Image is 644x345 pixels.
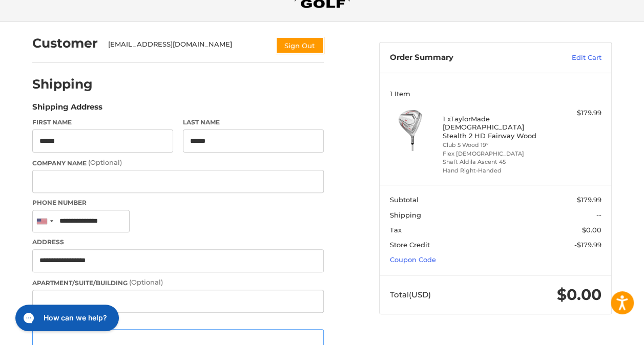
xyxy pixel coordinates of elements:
label: Apartment/Suite/Building [32,277,324,288]
label: Last Name [183,118,324,127]
iframe: Gorgias live chat messenger [10,301,122,335]
a: Coupon Code [390,255,436,264]
span: Subtotal [390,196,419,204]
button: Sign Out [276,37,324,54]
label: Company Name [32,158,324,168]
div: $179.99 [548,108,601,118]
legend: Shipping Address [32,101,102,118]
h3: 1 Item [390,90,601,98]
span: $179.99 [577,196,601,204]
span: Tax [390,226,402,234]
li: Hand Right-Handed [443,166,546,175]
li: Club 5 Wood 19° [443,141,546,149]
label: Phone Number [32,198,324,207]
label: Address [32,238,324,247]
li: Flex [DEMOGRAPHIC_DATA] [443,149,546,158]
span: -- [596,211,601,219]
h2: Customer [32,35,98,51]
span: Shipping [390,211,421,219]
h4: 1 x TaylorMade [DEMOGRAPHIC_DATA] Stealth 2 HD Fairway Wood [443,115,546,140]
h3: Order Summary [390,53,534,63]
label: City [32,318,324,327]
small: (Optional) [88,158,122,166]
span: $0.00 [557,285,601,304]
span: -$179.99 [574,241,601,249]
span: Store Credit [390,241,430,249]
span: $0.00 [582,226,601,234]
div: United States: +1 [33,210,56,232]
span: Total (USD) [390,290,431,299]
label: First Name [32,118,173,127]
small: (Optional) [129,278,163,286]
li: Shaft Aldila Ascent 45 [443,158,546,166]
a: Edit Cart [534,53,601,63]
div: [EMAIL_ADDRESS][DOMAIN_NAME] [108,39,266,54]
h2: Shipping [32,76,93,92]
